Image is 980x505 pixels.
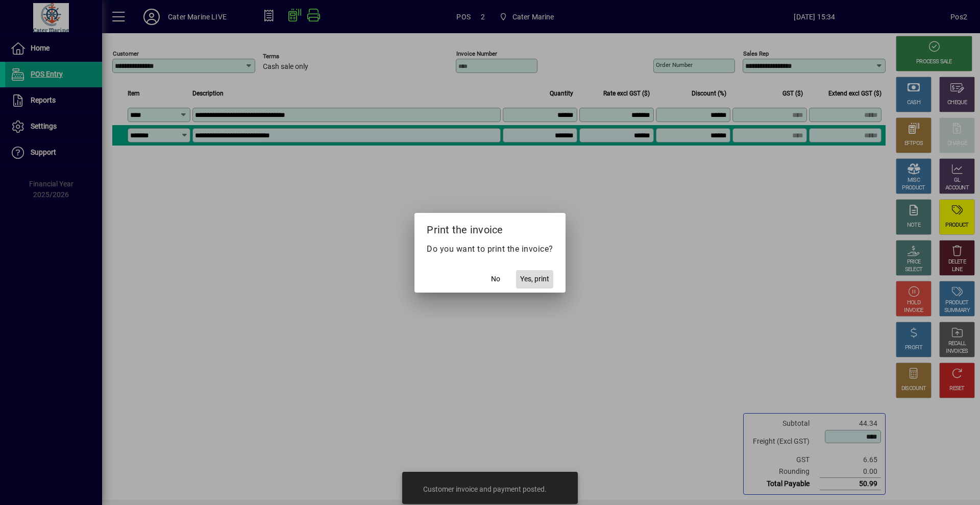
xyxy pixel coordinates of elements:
span: No [491,274,500,284]
button: Yes, print [516,270,553,288]
button: No [479,270,512,288]
p: Do you want to print the invoice? [427,243,553,255]
h2: Print the invoice [414,213,566,243]
span: Yes, print [520,274,549,284]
